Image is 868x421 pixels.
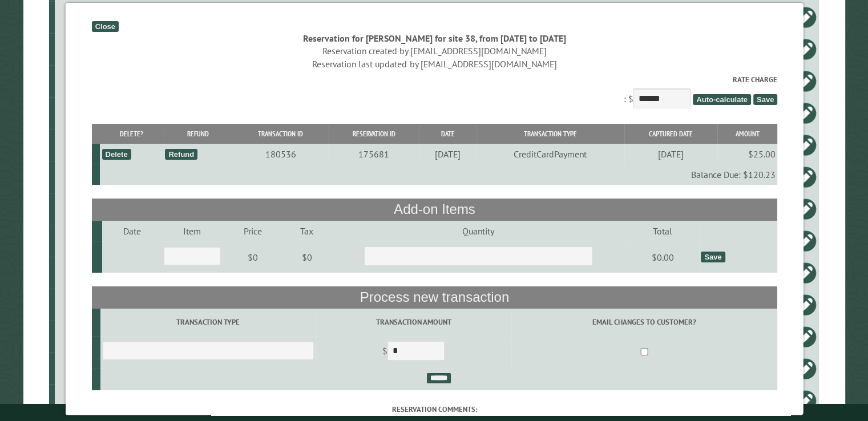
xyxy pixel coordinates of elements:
div: 37 [59,299,172,310]
td: $201.88 [657,1,703,33]
div: 43 [59,139,172,151]
th: Reservation ID [328,124,419,144]
div: 20 [59,107,172,119]
td: $0.00 [703,1,770,33]
div: Reservation created by [EMAIL_ADDRESS][DOMAIN_NAME] [91,44,777,57]
th: Transaction ID [232,124,328,144]
div: Close [91,21,118,32]
td: [DATE] [624,144,717,164]
div: 67 [59,43,172,55]
div: 10 [59,363,172,374]
small: © Campground Commander LLC. All rights reserved. [370,408,499,416]
label: Email changes to customer? [512,317,775,327]
label: Transaction Amount [317,317,509,327]
span: Save [753,94,777,105]
div: Reservation for [PERSON_NAME] for site 38, from [DATE] to [DATE] [91,32,777,44]
td: CreditCardPayment [475,144,623,164]
label: Rate Charge [91,74,777,85]
th: Add-on Items [91,199,777,220]
td: Item [162,221,221,241]
th: Refund [163,124,232,144]
th: Delete? [99,124,163,144]
td: $25.00 [717,144,777,164]
th: Process new transaction [91,286,777,308]
td: 24ft, 0 slides [289,1,389,33]
div: Refund [165,149,197,160]
div: 21 [59,267,172,278]
td: Price [221,221,283,241]
th: Transaction Type [475,124,623,144]
th: Amount [717,124,777,144]
td: $0 [283,241,330,273]
div: 9 [59,75,172,87]
div: 40 [59,331,172,342]
td: Date [102,221,162,241]
div: Delete [102,149,131,160]
td: 175681 [328,144,419,164]
td: [DATE] [419,144,475,164]
td: Total [626,221,699,241]
div: 66 [59,11,172,23]
td: Balance Due: $120.23 [99,164,777,185]
td: 180536 [232,144,328,164]
label: Reservation comments: [91,404,777,415]
span: Auto-calculate [692,94,750,105]
td: [PERSON_NAME] [389,1,657,33]
div: 38 [59,235,172,246]
td: Quantity [330,221,625,241]
td: Tax [283,221,330,241]
div: Save [700,252,724,262]
td: $0 [221,241,283,273]
td: $ [316,336,511,368]
td: $0.00 [626,241,699,273]
th: Date [419,124,475,144]
div: 36 [59,203,172,214]
div: 32 [59,395,172,406]
label: Transaction Type [102,317,314,327]
div: Reservation last updated by [EMAIL_ADDRESS][DOMAIN_NAME] [91,58,777,70]
div: 11 [59,171,172,183]
th: Captured Date [624,124,717,144]
div: : $ [91,74,777,111]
